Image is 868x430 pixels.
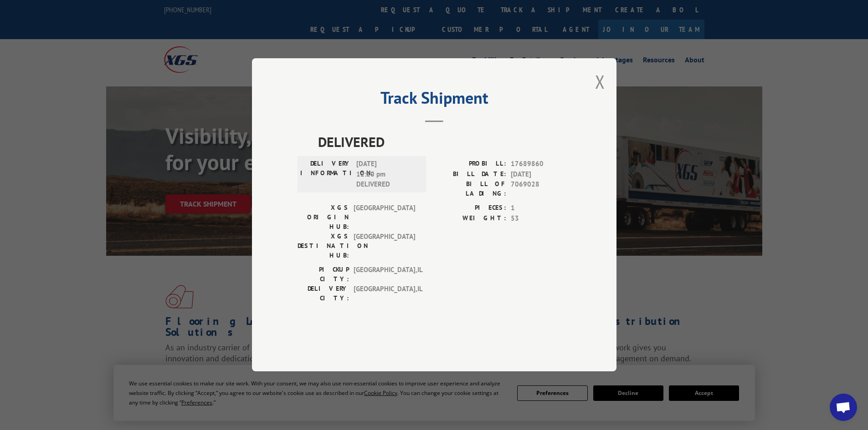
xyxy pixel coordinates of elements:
[511,159,571,170] span: 17689860
[354,265,415,284] span: [GEOGRAPHIC_DATA] , IL
[830,394,857,421] div: Open chat
[434,159,506,170] label: PROBILL:
[318,132,571,152] span: DELIVERED
[511,180,571,199] span: 7069028
[595,70,605,94] button: Close modal
[354,203,415,232] span: [GEOGRAPHIC_DATA]
[298,91,571,109] h2: Track Shipment
[356,159,418,190] span: [DATE] 12:20 pm DELIVERED
[511,213,571,224] span: 53
[298,232,349,261] label: XGS DESTINATION HUB:
[434,213,506,224] label: WEIGHT:
[354,284,415,304] span: [GEOGRAPHIC_DATA] , IL
[434,203,506,214] label: PIECES:
[511,203,571,214] span: 1
[434,180,506,199] label: BILL OF LADING:
[298,203,349,232] label: XGS ORIGIN HUB:
[511,169,571,180] span: [DATE]
[354,232,415,261] span: [GEOGRAPHIC_DATA]
[300,159,352,190] label: DELIVERY INFORMATION:
[434,169,506,180] label: BILL DATE:
[298,284,349,304] label: DELIVERY CITY:
[298,265,349,284] label: PICKUP CITY:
